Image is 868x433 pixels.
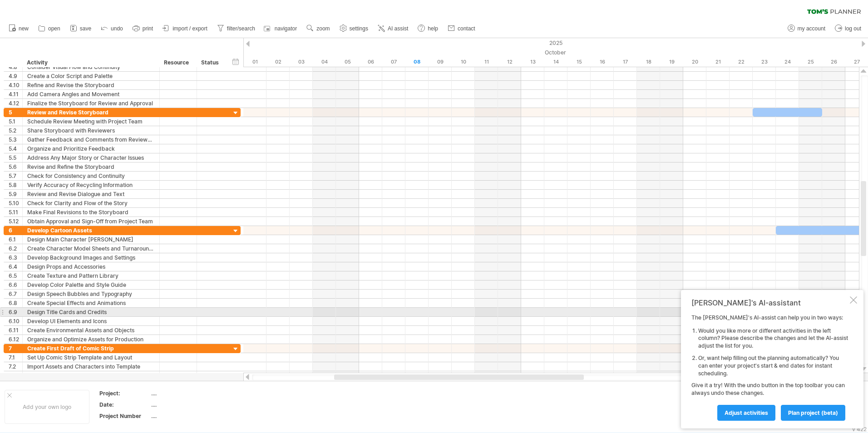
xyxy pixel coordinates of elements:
div: Sunday, 12 October 2025 [498,57,521,67]
div: Saturday, 18 October 2025 [637,57,660,67]
div: Friday, 24 October 2025 [776,57,799,67]
div: 6.1 [9,235,22,244]
div: Thursday, 23 October 2025 [753,57,776,67]
div: Organize and Optimize Assets for Production [27,335,155,344]
div: Revise and Refine the Storyboard [27,162,155,171]
div: Design Speech Bubbles and Typography [27,290,155,298]
div: Thursday, 16 October 2025 [591,57,614,67]
div: 7.2 [9,362,22,371]
div: Monday, 6 October 2025 [359,57,382,67]
a: plan project (beta) [781,405,845,421]
div: Wednesday, 8 October 2025 [405,57,429,67]
div: 6.3 [9,253,22,262]
li: Or, want help filling out the planning automatically? You can enter your project's start & end da... [698,354,848,377]
span: log out [845,25,861,32]
div: Share Storyboard with Reviewers [27,126,155,135]
li: Would you like more or different activities in the left column? Please describe the changes and l... [698,327,848,350]
div: 4.9 [9,72,22,80]
div: .... [151,401,227,408]
span: settings [350,25,368,32]
div: 7 [9,344,22,353]
div: 5.5 [9,153,22,162]
a: new [6,23,31,34]
div: 6.11 [9,326,22,335]
div: 7.3 [9,371,22,380]
div: Sunday, 5 October 2025 [336,57,359,67]
div: Wednesday, 15 October 2025 [567,57,591,67]
div: .... [151,389,227,397]
span: new [19,25,29,32]
a: contact [445,23,478,34]
div: 6.8 [9,299,22,307]
div: Tuesday, 21 October 2025 [706,57,730,67]
div: v 422 [852,426,867,433]
div: Thursday, 2 October 2025 [266,57,290,67]
div: Tuesday, 14 October 2025 [544,57,567,67]
div: Create First Draft of Comic Strip [27,344,155,353]
div: 5.12 [9,217,22,226]
span: Adjust activities [725,409,768,416]
div: 4.10 [9,81,22,89]
div: Make Final Revisions to the Storyboard [27,208,155,216]
span: undo [111,25,123,32]
div: Create Special Effects and Animations [27,299,155,307]
div: 7.1 [9,353,22,362]
div: Verify Accuracy of Recycling Information [27,181,155,189]
div: Wednesday, 1 October 2025 [243,57,266,67]
div: 5.3 [9,135,22,144]
a: filter/search [215,23,258,34]
div: Tuesday, 7 October 2025 [382,57,405,67]
div: Gather Feedback and Comments from Reviewers [27,135,155,144]
div: Develop Background Images and Settings [27,253,155,262]
div: Saturday, 25 October 2025 [799,57,822,67]
div: 6.6 [9,280,22,289]
span: zoom [316,25,330,32]
div: Design Title Cards and Credits [27,308,155,316]
div: 5.6 [9,162,22,171]
div: Friday, 3 October 2025 [290,57,313,67]
div: Activity [27,58,154,67]
a: settings [337,23,371,34]
div: Design Main Character [PERSON_NAME] [27,235,155,244]
div: Resource [164,58,192,67]
div: Create Character Model Sheets and Turnarounds [27,244,155,253]
div: Status [201,58,221,67]
div: Saturday, 11 October 2025 [475,57,498,67]
a: undo [99,23,126,34]
div: Saturday, 4 October 2025 [313,57,336,67]
span: save [80,25,91,32]
div: 6.7 [9,290,22,298]
div: Friday, 17 October 2025 [614,57,637,67]
a: my account [785,23,828,34]
div: Date: [99,401,149,408]
div: 4.12 [9,99,22,108]
div: Check for Clarity and Flow of the Story [27,199,155,207]
div: 5.2 [9,126,22,135]
div: 5.4 [9,144,22,153]
div: Address Any Major Story or Character Issues [27,153,155,162]
div: Wednesday, 22 October 2025 [730,57,753,67]
div: Check for Consistency and Continuity [27,172,155,180]
div: Import Assets and Characters into Template [27,362,155,371]
span: AI assist [388,25,408,32]
div: Create Texture and Pattern Library [27,271,155,280]
span: help [428,25,438,32]
div: 5.11 [9,208,22,216]
div: 5 [9,108,22,117]
div: Project Number [99,412,149,420]
div: 4.11 [9,90,22,98]
div: Create a Color Script and Palette [27,72,155,80]
a: import / export [160,23,210,34]
a: log out [833,23,864,34]
div: 6 [9,226,22,235]
div: Organize and Prioritize Feedback [27,144,155,153]
a: save [68,23,94,34]
div: Design Props and Accessories [27,262,155,271]
div: 5.1 [9,117,22,126]
div: [PERSON_NAME]'s AI-assistant [691,298,848,307]
div: 5.9 [9,190,22,198]
a: navigator [262,23,300,34]
div: Obtain Approval and Sign-Off from Project Team [27,217,155,226]
div: Create Environmental Assets and Objects [27,326,155,335]
span: open [48,25,60,32]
